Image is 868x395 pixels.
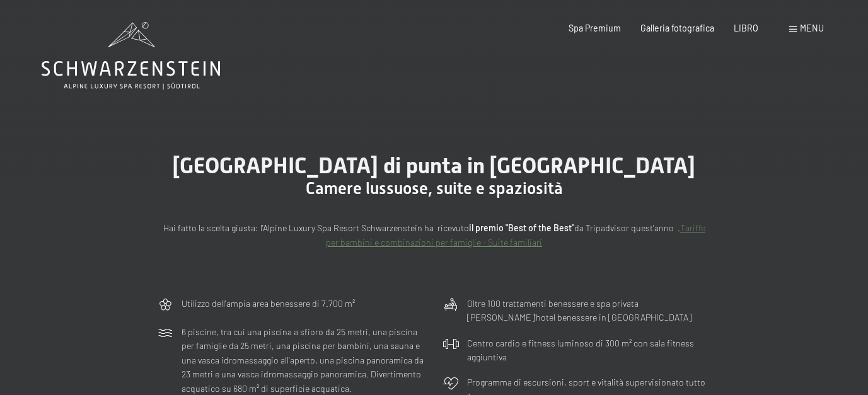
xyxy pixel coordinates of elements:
[306,179,563,198] font: Camere lussuose, suite e spaziosità
[326,222,705,248] a: Tariffe per bambini e combinazioni per famiglie - Suite familiari
[467,298,692,323] font: Oltre 100 trattamenti benessere e spa privata [PERSON_NAME]'hotel benessere in [GEOGRAPHIC_DATA]
[734,23,758,33] a: LIBRO
[182,326,424,394] font: 6 piscine, tra cui una piscina a sfioro da 25 metri, una piscina per famiglie da 25 metri, una pi...
[574,222,680,233] font: da Tripadvisor quest'anno .
[173,152,695,178] font: [GEOGRAPHIC_DATA] di punta in [GEOGRAPHIC_DATA]
[163,222,469,233] font: Hai fatto la scelta giusta: l'Alpine Luxury Spa Resort Schwarzenstein ha ricevuto
[182,298,355,309] font: Utilizzo dell'ampia area benessere di 7.700 m²
[800,23,824,33] font: menu
[467,338,694,363] font: Centro cardio e fitness luminoso di 300 m² con sala fitness aggiuntiva
[640,23,714,33] a: Galleria fotografica
[569,23,621,33] a: Spa Premium
[469,222,574,233] font: il premio "Best of the Best"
